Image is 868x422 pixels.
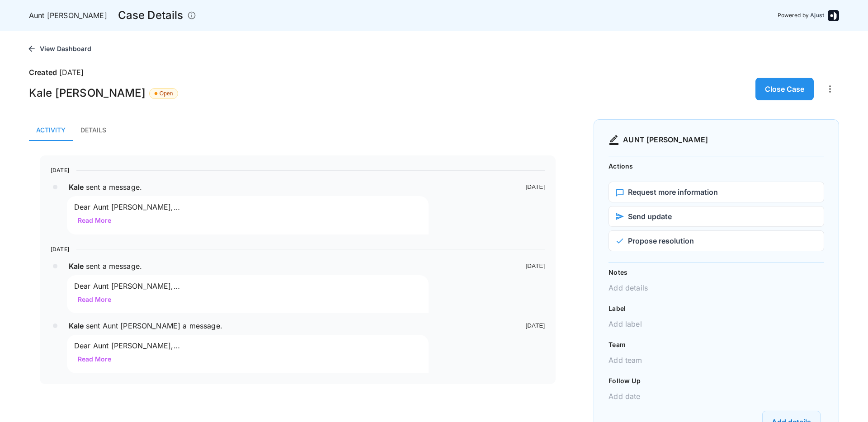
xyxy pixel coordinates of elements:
button: Read More [74,291,115,308]
p: sent Aunt [PERSON_NAME] a message . [69,320,222,331]
button: Request more information [609,182,824,202]
button: Activity [29,119,73,141]
button: more actions [821,80,839,98]
span: Dear Aunt [PERSON_NAME], I hope this message finds you well. I'm writing to follow up again on my... [74,202,417,363]
p: Aunt [PERSON_NAME] [29,10,107,21]
p: Powered by [778,11,824,19]
span: Kale [69,321,86,330]
span: Kale [69,183,86,192]
p: Add date [609,385,824,407]
span: Kale [69,262,86,271]
p: sent a message . [69,261,142,272]
span: Created [29,68,57,77]
button: Close Case [755,78,814,100]
img: Ajust logo [828,10,839,21]
p: Add details [609,277,824,299]
button: View Dashboard [25,42,95,56]
p: Follow Up [609,376,824,385]
button: Read More [74,212,115,229]
p: sent a message . [69,182,142,192]
div: Open [149,88,178,99]
p: Add label [609,313,824,335]
p: [DATE] [51,166,69,174]
button: This issue was raised through Ajust's platform. Click View Dashboard to see all issues raised for... [184,7,200,23]
p: Team [609,340,824,349]
p: Case Details [118,7,184,23]
p: Notes [609,268,824,277]
p: Add team [609,349,824,371]
button: Send update [609,206,824,227]
small: [DATE] [525,183,545,192]
p: Label [609,304,824,313]
button: Read More [74,351,115,368]
p: Actions [609,162,824,171]
p: [DATE] [51,245,69,253]
small: [DATE] [525,262,545,271]
p: Kale [PERSON_NAME] [29,86,146,100]
button: Propose resolution [609,230,824,251]
p: Aunt [PERSON_NAME] [623,134,708,145]
small: [DATE] [525,321,545,330]
button: Details [73,119,113,141]
p: [DATE] [29,67,839,78]
a: Ajust [810,12,824,19]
